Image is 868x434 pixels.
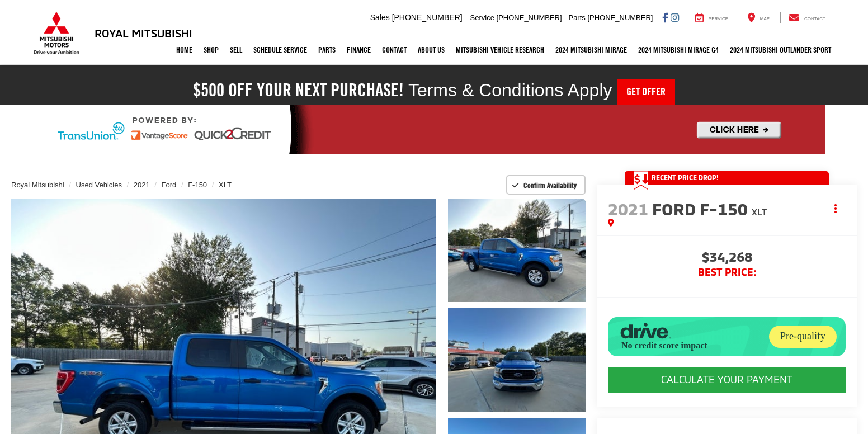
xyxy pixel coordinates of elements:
a: Shop [198,36,224,64]
button: Actions [826,199,846,219]
a: F-150 [188,181,207,189]
span: Ford F-150 [652,199,752,219]
span: $34,268 [608,250,846,267]
img: 2021 Ford F-150 XLT [446,307,587,413]
a: Mitsubishi Vehicle Research [450,36,550,64]
a: Facebook: Click to visit our Facebook page [662,13,668,22]
a: Parts: Opens in a new tab [313,36,341,64]
span: Contact [804,16,825,21]
a: Service [687,12,737,23]
span: 2021 [608,199,648,219]
span: Recent Price Drop! [652,173,719,182]
a: 2024 Mitsubishi Mirage G4 [633,36,724,64]
a: Finance [341,36,376,64]
a: Schedule Service: Opens in a new tab [248,36,313,64]
a: Get Price Drop Alert Recent Price Drop! [625,171,829,185]
span: [PHONE_NUMBER] [497,13,562,22]
a: Royal Mitsubishi [11,181,64,189]
span: [PHONE_NUMBER] [587,13,653,22]
span: XLT [752,206,767,217]
span: Confirm Availability [523,181,577,190]
: CALCULATE YOUR PAYMENT [608,367,846,393]
span: Get Price Drop Alert [634,171,648,190]
img: 2021 Ford F-150 XLT [446,197,587,303]
a: Instagram: Click to visit our Instagram page [671,13,679,22]
a: XLT [219,181,232,189]
span: Sales [370,13,390,22]
span: BEST PRICE: [608,267,846,278]
span: Parts [568,13,585,22]
h3: Royal Mitsubishi [95,27,192,39]
a: Expand Photo 2 [448,308,586,412]
a: About Us [412,36,450,64]
a: 2024 Mitsubishi Outlander SPORT [724,36,837,64]
span: Map [760,16,770,21]
img: Mitsubishi [31,11,82,55]
a: Ford [162,181,177,189]
a: 2024 Mitsubishi Mirage [550,36,633,64]
h2: $500 off your next purchase! [193,82,404,98]
span: dropdown dots [834,204,837,213]
a: 2021 [134,181,150,189]
a: Map [739,12,778,23]
a: Contact [780,12,834,23]
button: Confirm Availability [506,175,586,195]
img: Quick2Credit [43,105,825,154]
a: Get Offer [617,79,675,105]
span: Service [470,13,494,22]
span: Terms & Conditions Apply [408,80,612,100]
span: Service [709,16,728,21]
a: Expand Photo 1 [448,199,586,303]
a: Used Vehicles [76,181,122,189]
a: Contact [376,36,412,64]
a: Home [171,36,198,64]
span: [PHONE_NUMBER] [392,13,463,22]
a: Sell [224,36,248,64]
